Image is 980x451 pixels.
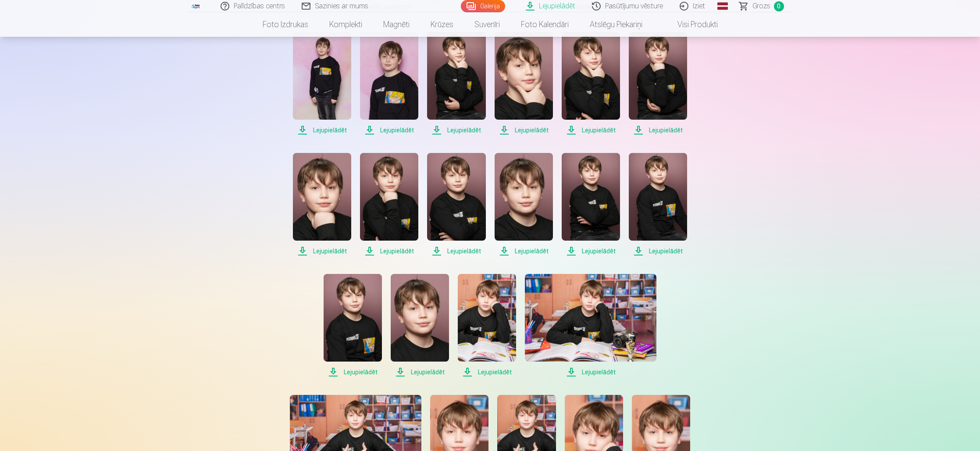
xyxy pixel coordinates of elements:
[562,153,620,256] a: Lejupielādēt
[427,246,485,256] span: Lejupielādēt
[427,32,485,135] a: Lejupielādēt
[464,12,510,37] a: Suvenīri
[495,153,553,256] a: Lejupielādēt
[495,125,553,135] span: Lejupielādēt
[360,125,418,135] span: Lejupielādēt
[252,12,319,37] a: Foto izdrukas
[324,274,382,377] a: Lejupielādēt
[774,1,784,11] span: 0
[319,12,373,37] a: Komplekti
[510,12,579,37] a: Foto kalendāri
[191,4,201,9] img: /fa1
[525,367,656,377] span: Lejupielādēt
[525,274,656,377] a: Lejupielādēt
[495,32,553,135] a: Lejupielādēt
[373,12,420,37] a: Magnēti
[360,32,418,135] a: Lejupielādēt
[629,32,687,135] a: Lejupielādēt
[391,367,449,377] span: Lejupielādēt
[427,153,485,256] a: Lejupielādēt
[629,125,687,135] span: Lejupielādēt
[629,153,687,256] a: Lejupielādēt
[495,246,553,256] span: Lejupielādēt
[458,274,516,377] a: Lejupielādēt
[752,1,770,11] span: Grozs
[629,246,687,256] span: Lejupielādēt
[360,246,418,256] span: Lejupielādēt
[293,125,351,135] span: Lejupielādēt
[562,125,620,135] span: Lejupielādēt
[458,367,516,377] span: Lejupielādēt
[391,274,449,377] a: Lejupielādēt
[653,12,728,37] a: Visi produkti
[293,246,351,256] span: Lejupielādēt
[579,12,653,37] a: Atslēgu piekariņi
[427,125,485,135] span: Lejupielādēt
[562,246,620,256] span: Lejupielādēt
[293,153,351,256] a: Lejupielādēt
[324,367,382,377] span: Lejupielādēt
[562,32,620,135] a: Lejupielādēt
[293,32,351,135] a: Lejupielādēt
[420,12,464,37] a: Krūzes
[360,153,418,256] a: Lejupielādēt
